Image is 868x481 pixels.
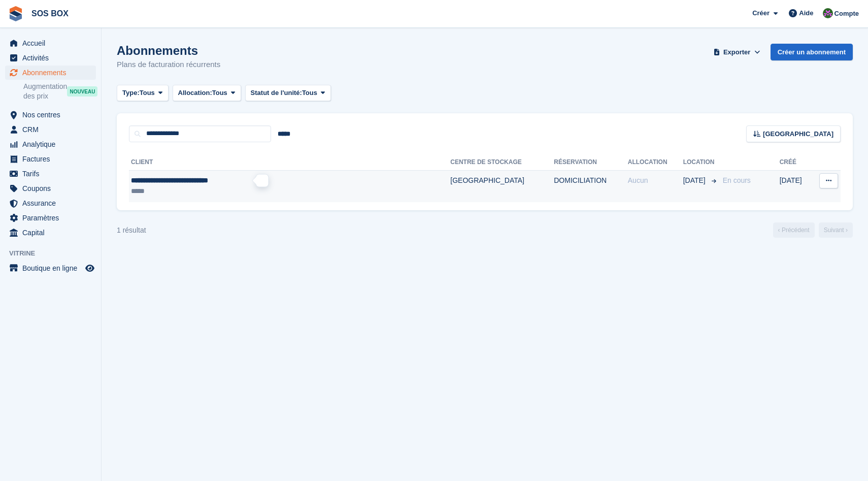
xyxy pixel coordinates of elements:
[5,261,96,275] a: menu
[23,82,67,101] span: Augmentation des prix
[117,59,220,71] p: Plans de facturation récurrents
[245,85,331,102] button: Statut de l'unité: Tous
[23,81,96,102] a: Augmentation des prix NOUVEAU
[5,211,96,225] a: menu
[5,196,96,210] a: menu
[771,222,855,238] nav: Page
[554,154,628,171] th: Réservation
[834,9,859,19] span: Compte
[173,85,241,102] button: Allocation: Tous
[22,152,83,166] span: Factures
[22,261,83,275] span: Boutique en ligne
[5,122,96,137] a: menu
[712,44,762,60] button: Exporter
[628,175,683,186] div: Aucun
[450,154,554,171] th: Centre de stockage
[22,137,83,151] span: Analytique
[140,88,155,98] span: Tous
[799,8,813,18] span: Aide
[22,36,83,50] span: Accueil
[84,262,96,274] a: Boutique d'aperçu
[819,222,853,238] a: Suivant
[628,154,683,171] th: Allocation
[780,154,811,171] th: Créé
[122,88,140,98] span: Type:
[763,129,833,139] span: [GEOGRAPHIC_DATA]
[9,248,101,259] span: Vitrine
[823,8,833,18] img: ALEXANDRE SOUBIRA
[683,154,719,171] th: Location
[302,88,317,98] span: Tous
[22,167,83,181] span: Tarifs
[450,170,554,202] td: [GEOGRAPHIC_DATA]
[22,181,83,196] span: Coupons
[5,181,96,196] a: menu
[554,170,628,202] td: DOMICILIATION
[22,122,83,137] span: CRM
[5,152,96,166] a: menu
[771,44,853,60] a: Créer un abonnement
[683,175,708,186] span: [DATE]
[5,167,96,181] a: menu
[27,5,73,22] a: SOS BOX
[5,66,96,80] a: menu
[178,88,212,98] span: Allocation:
[5,137,96,151] a: menu
[5,51,96,65] a: menu
[752,8,770,18] span: Créer
[117,85,169,102] button: Type: Tous
[5,36,96,50] a: menu
[22,226,83,240] span: Capital
[5,226,96,240] a: menu
[251,88,302,98] span: Statut de l'unité:
[212,88,227,98] span: Tous
[22,66,83,80] span: Abonnements
[723,47,750,57] span: Exporter
[22,196,83,210] span: Assurance
[22,51,83,65] span: Activités
[723,176,751,184] span: En cours
[8,6,23,21] img: stora-icon-8386f47178a22dfd0bd8f6a31ec36ba5ce8667c1dd55bd0f319d3a0aa187defe.svg
[780,170,811,202] td: [DATE]
[129,154,450,171] th: Client
[5,108,96,122] a: menu
[67,86,97,97] div: NOUVEAU
[117,44,220,57] h1: Abonnements
[773,222,815,238] a: Précédent
[117,225,146,236] div: 1 résultat
[22,108,83,122] span: Nos centres
[22,211,83,225] span: Paramètres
